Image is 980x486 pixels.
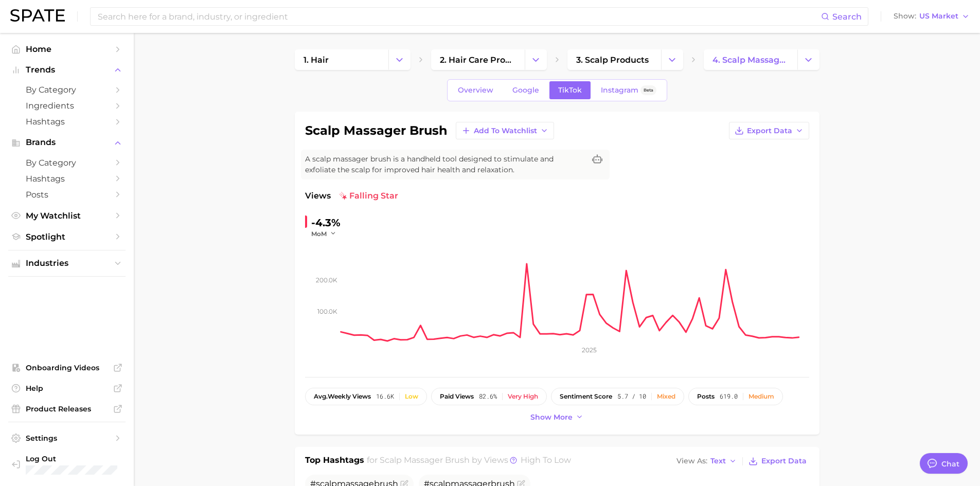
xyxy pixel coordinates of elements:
a: Google [504,81,548,99]
span: high to low [521,455,571,465]
span: Hashtags [26,117,108,127]
span: Brands [26,138,108,147]
a: Posts [8,187,126,203]
button: Change Category [661,49,683,70]
a: Ingredients [8,98,126,114]
a: My Watchlist [8,208,126,224]
button: posts619.0Medium [688,388,783,405]
span: weekly views [314,393,371,400]
div: Very high [508,393,538,400]
span: Home [26,44,108,54]
span: Text [710,458,726,464]
div: Low [405,393,418,400]
div: -4.3% [311,214,341,231]
span: MoM [311,229,327,238]
span: 16.6k [376,393,394,400]
div: Mixed [657,393,675,400]
button: sentiment score5.7 / 10Mixed [551,388,684,405]
span: Add to Watchlist [474,127,537,135]
img: SPATE [10,9,65,22]
span: Hashtags [26,174,108,184]
span: Show more [530,413,573,422]
button: Export Data [746,454,809,469]
span: Product Releases [26,404,108,413]
a: Product Releases [8,401,126,417]
button: Change Category [525,49,547,70]
span: 619.0 [720,393,738,400]
span: Google [512,86,539,95]
span: 82.6% [479,393,497,400]
button: avg.weekly views16.6kLow [305,388,427,405]
span: 3. scalp products [576,55,649,65]
button: Add to Watchlist [456,122,554,139]
span: My Watchlist [26,211,108,221]
a: 2. hair care products [431,49,525,70]
span: falling star [339,190,398,202]
button: Show more [528,410,586,424]
button: paid views82.6%Very high [431,388,547,405]
span: by Category [26,85,108,95]
input: Search here for a brand, industry, or ingredient [97,8,821,25]
span: 4. scalp massager brush [712,55,789,65]
button: Export Data [729,122,809,139]
span: Ingredients [26,101,108,111]
button: Brands [8,135,126,150]
span: scalp massager brush [380,455,470,465]
span: TikTok [558,86,582,95]
span: 1. hair [304,55,329,65]
a: Spotlight [8,229,126,245]
span: Export Data [747,127,792,135]
span: Export Data [761,457,807,465]
a: Hashtags [8,114,126,130]
span: Posts [26,190,108,200]
span: Views [305,190,331,202]
button: MoM [311,229,337,238]
a: Hashtags [8,171,126,187]
a: 1. hair [295,49,388,70]
span: paid views [440,393,474,400]
span: Show [894,13,916,19]
span: 2. hair care products [440,55,516,65]
span: US Market [919,13,958,19]
a: 4. scalp massager brush [704,49,797,70]
a: by Category [8,155,126,171]
a: by Category [8,82,126,98]
tspan: 100.0k [317,307,337,315]
tspan: 2025 [582,346,597,354]
a: Overview [449,81,502,99]
span: Help [26,384,108,393]
span: Instagram [601,86,638,95]
a: TikTok [549,81,591,99]
a: 3. scalp products [567,49,661,70]
tspan: 200.0k [316,276,337,284]
span: View As [676,458,707,464]
span: Overview [458,86,493,95]
button: ShowUS Market [891,10,972,23]
span: Beta [644,86,653,95]
a: Help [8,381,126,396]
button: Change Category [797,49,819,70]
abbr: average [314,392,328,400]
h1: Top Hashtags [305,454,364,469]
h1: scalp massager brush [305,124,448,137]
img: falling star [339,192,347,200]
span: Settings [26,434,108,443]
a: InstagramBeta [592,81,665,99]
div: Medium [749,393,774,400]
a: Home [8,41,126,57]
span: Industries [26,259,108,268]
button: Trends [8,62,126,78]
h2: for by Views [367,454,571,469]
a: Log out. Currently logged in with e-mail marie.bieque@group-ibg.com. [8,451,126,478]
span: sentiment score [560,393,612,400]
span: Log Out [26,454,135,463]
span: 5.7 / 10 [617,393,646,400]
span: Spotlight [26,232,108,242]
a: Settings [8,430,126,446]
button: View AsText [674,455,740,468]
span: posts [697,393,715,400]
span: A scalp massager brush is a handheld tool designed to stimulate and exfoliate the scalp for impro... [305,154,585,175]
button: Change Category [388,49,411,70]
span: by Category [26,158,108,168]
button: Industries [8,256,126,271]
